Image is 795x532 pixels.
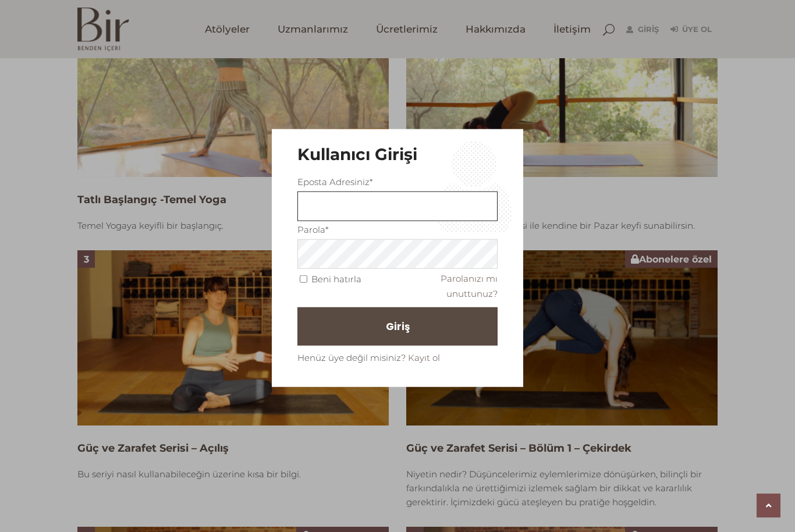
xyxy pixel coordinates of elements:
span: Henüz üye değil misiniz? [297,352,406,363]
label: Beni hatırla [311,271,361,286]
h3: Kullanıcı Girişi [297,144,498,164]
input: Üç veya daha fazla karakter [297,191,498,221]
span: Giriş [386,316,410,336]
button: Giriş [297,307,498,345]
label: Parola* [297,222,329,237]
label: Eposta Adresiniz* [297,175,373,189]
a: Kayıt ol [408,352,440,363]
a: Parolanızı mı unuttunuz? [441,273,498,299]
